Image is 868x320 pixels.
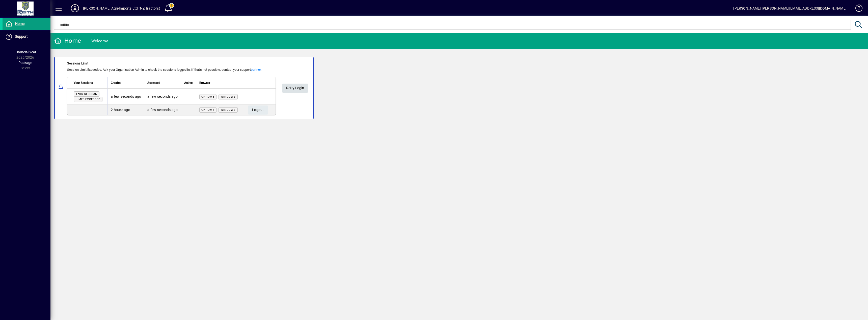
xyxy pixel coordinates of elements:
[111,80,121,86] span: Created
[15,34,28,39] span: Support
[201,95,214,98] span: Chrome
[3,30,50,43] a: Support
[282,84,308,93] button: Retry Login
[14,50,36,54] span: Financial Year
[76,92,97,96] span: This session
[147,80,160,86] span: Accessed
[83,4,160,12] div: [PERSON_NAME] Agri-Imports Ltd (NZ Tractors)
[221,108,236,112] span: Windows
[251,68,261,72] a: partner
[91,37,108,45] div: Welcome
[852,1,862,17] a: Knowledge Base
[286,84,304,92] span: Retry Login
[107,104,144,115] td: 2 hours ago
[221,95,236,98] span: Windows
[67,4,83,13] button: Profile
[184,80,193,86] span: Active
[201,108,214,112] span: Chrome
[252,106,264,114] span: Logout
[67,61,276,66] div: Sessions Limit
[144,104,181,115] td: a few seconds ago
[107,89,144,104] td: a few seconds ago
[50,57,868,119] app-alert-notification-menu-item: Sessions Limit
[144,89,181,104] td: a few seconds ago
[733,4,847,12] div: [PERSON_NAME] [PERSON_NAME][EMAIL_ADDRESS][DOMAIN_NAME]
[199,80,210,86] span: Browser
[67,67,276,72] div: Session Limit Exceeded. Ask your Organisation Admin to check the sessions logged in. If that's no...
[18,61,32,65] span: Package
[74,80,93,86] span: Your Sessions
[54,37,81,45] div: Home
[76,98,100,101] span: Limit exceeded
[248,105,268,115] button: Logout
[15,22,24,26] span: Home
